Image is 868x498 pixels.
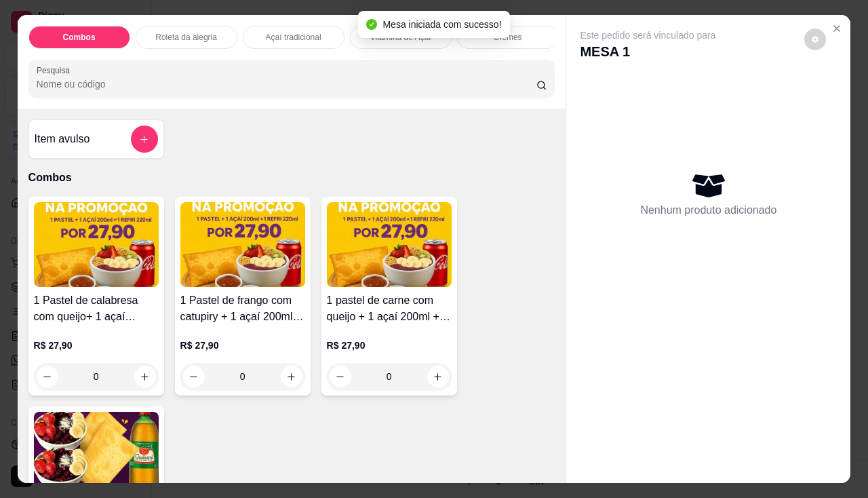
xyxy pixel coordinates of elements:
p: Este pedido será vinculado para [580,28,715,42]
label: Pesquisa [37,64,75,76]
input: Pesquisa [37,77,536,91]
p: Combos [28,170,555,186]
p: MESA 1 [580,42,715,61]
button: decrease-product-quantity [804,28,826,50]
p: R$ 27,90 [327,339,452,352]
p: Cremes [494,32,522,43]
button: Close [826,18,848,39]
p: Roleta da alegria [155,32,217,43]
h4: 1 Pastel de frango com catupiry + 1 açaí 200ml + 1 refri lata 220ml [180,292,305,325]
p: R$ 27,90 [34,339,159,352]
button: add-separate-item [131,126,158,153]
img: product-image [327,202,452,287]
p: Açaí tradicional [266,32,321,43]
h4: 1 pastel de carne com queijo + 1 açaí 200ml + 1 refri lata 220ml [327,292,452,325]
h4: Item avulso [35,131,90,147]
span: check-circle [366,19,377,30]
span: Mesa iniciada com sucesso! [382,19,501,30]
p: Combos [63,32,96,43]
img: product-image [180,202,305,287]
img: product-image [34,202,159,287]
h4: 1 Pastel de calabresa com queijo+ 1 açaí 200ml+ 1 refri lata 220ml [34,292,159,325]
p: R$ 27,90 [180,339,305,352]
p: Nenhum produto adicionado [640,202,776,218]
img: product-image [34,412,159,497]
